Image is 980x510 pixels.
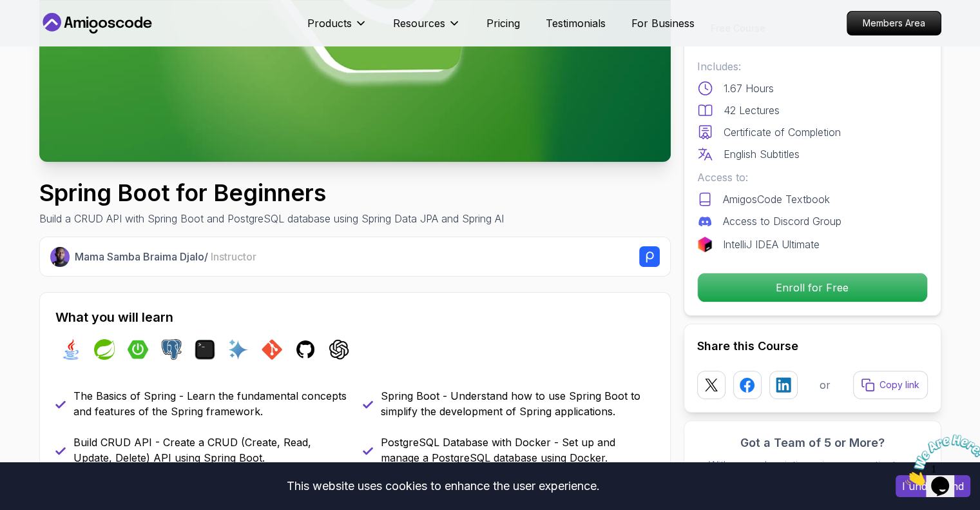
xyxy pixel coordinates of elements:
h1: Spring Boot for Beginners [39,180,504,206]
span: Instructor [211,250,256,263]
button: Products [307,15,367,41]
img: Chat attention grabber [5,5,85,56]
p: 1.67 Hours [724,81,774,96]
p: AmigosCode Textbook [723,191,830,207]
p: Resources [393,15,445,31]
p: 42 Lectures [724,103,780,118]
img: spring-boot logo [128,339,148,360]
p: English Subtitles [724,146,800,162]
button: Resources [393,15,461,41]
button: Accept cookies [896,475,970,497]
img: java logo [61,339,81,360]
img: terminal logo [195,339,215,360]
p: Access to: [697,170,928,185]
p: Copy link [879,378,919,391]
p: Members Area [847,12,941,35]
a: Pricing [486,15,520,31]
button: Enroll for Free [697,273,928,302]
p: Enroll for Free [698,273,927,302]
p: Build a CRUD API with Spring Boot and PostgreSQL database using Spring Data JPA and Spring AI [39,211,504,226]
p: PostgreSQL Database with Docker - Set up and manage a PostgreSQL database using Docker. [381,435,655,466]
p: Certificate of Completion [724,124,841,140]
p: Mama Samba Braima Djalo / [75,249,256,264]
h3: Got a Team of 5 or More? [697,434,928,452]
p: With one subscription, give your entire team access to all courses and features. [697,457,928,488]
span: 1 [5,5,10,16]
p: or [820,377,831,393]
iframe: chat widget [900,429,980,491]
h2: What you will learn [55,308,655,326]
h2: Share this Course [697,337,928,355]
p: The Basics of Spring - Learn the fundamental concepts and features of the Spring framework. [73,388,347,419]
div: This website uses cookies to enhance the user experience. [10,472,876,500]
p: Products [307,15,352,31]
img: ai logo [228,339,249,360]
a: For Business [631,15,695,31]
img: Nelson Djalo [50,247,70,267]
a: Members Area [847,11,941,35]
img: spring logo [94,339,115,360]
img: github logo [295,339,316,360]
img: postgres logo [161,339,182,360]
img: git logo [262,339,282,360]
p: Build CRUD API - Create a CRUD (Create, Read, Update, Delete) API using Spring Boot. [73,435,347,466]
p: IntelliJ IDEA Ultimate [723,237,820,252]
p: Access to Discord Group [723,213,841,229]
a: Testimonials [546,15,606,31]
img: jetbrains logo [697,237,713,252]
p: Includes: [697,59,928,74]
p: Spring Boot - Understand how to use Spring Boot to simplify the development of Spring applications. [381,388,655,419]
button: Copy link [853,371,928,399]
img: chatgpt logo [329,339,349,360]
